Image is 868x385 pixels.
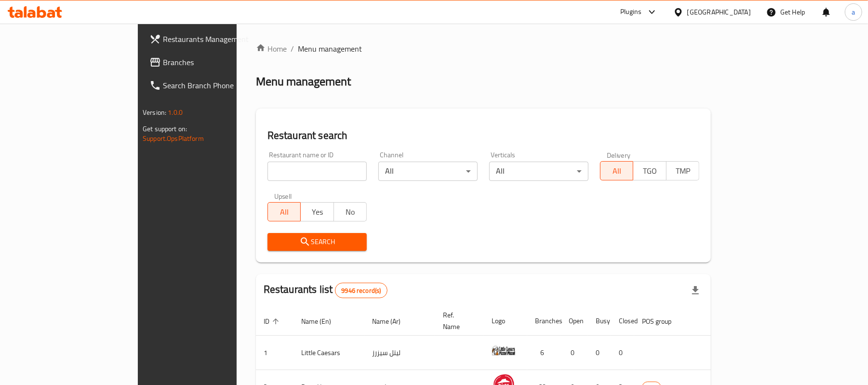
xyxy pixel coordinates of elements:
div: Export file [684,279,707,302]
button: TGO [633,161,666,180]
td: 0 [561,336,588,370]
span: No [338,205,363,219]
div: Total records count [335,283,387,298]
span: Get support on: [143,123,187,135]
h2: Restaurants list [264,282,387,298]
button: Search [267,233,367,251]
div: Plugins [620,6,641,18]
a: Branches [142,51,283,74]
td: 6 [527,336,561,370]
th: Busy [588,306,611,336]
td: 0 [588,336,611,370]
span: 1.0.0 [168,106,183,119]
span: Ref. Name [443,309,472,332]
span: TGO [637,164,662,178]
img: Little Caesars [492,339,516,363]
th: Logo [484,306,527,336]
span: POS group [642,316,684,327]
li: / [291,43,294,55]
div: All [378,162,478,181]
span: Search [275,236,359,248]
span: ID [264,316,282,327]
th: Closed [611,306,634,336]
input: Search for restaurant name or ID.. [267,162,367,181]
td: 0 [611,336,634,370]
span: Branches [163,56,275,68]
div: All [489,162,588,181]
span: Name (Ar) [372,316,413,327]
button: Yes [300,202,334,221]
h2: Restaurant search [267,128,699,143]
a: Search Branch Phone [142,74,283,97]
span: 9946 record(s) [335,286,387,295]
button: All [600,161,633,180]
th: Branches [527,306,561,336]
td: Little Caesars [294,336,364,370]
span: Menu management [298,43,362,55]
button: TMP [666,161,699,180]
td: ليتل سيزرز [364,336,435,370]
button: No [334,202,367,221]
span: Restaurants Management [163,33,275,45]
label: Upsell [274,192,292,199]
a: Restaurants Management [142,27,283,51]
span: All [272,205,297,219]
span: Name (En) [301,316,344,327]
div: [GEOGRAPHIC_DATA] [687,7,751,17]
span: Version: [143,106,166,119]
nav: breadcrumb [256,43,711,55]
span: TMP [670,164,695,178]
span: Yes [305,205,330,219]
span: Search Branch Phone [163,80,275,91]
span: All [604,164,629,178]
a: Support.OpsPlatform [143,132,204,145]
h2: Menu management [256,74,351,89]
th: Open [561,306,588,336]
label: Delivery [607,151,631,158]
button: All [267,202,301,221]
span: a [852,7,855,17]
